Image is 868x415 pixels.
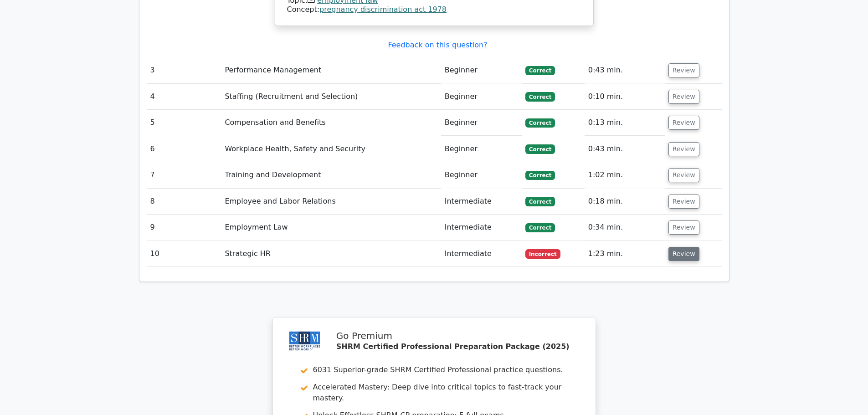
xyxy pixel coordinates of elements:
td: 7 [147,162,221,188]
button: Review [668,90,699,104]
td: Beginner [441,162,522,188]
td: 0:10 min. [585,84,665,110]
span: Correct [525,66,555,75]
span: Correct [525,171,555,180]
button: Review [668,63,699,77]
td: Employment Law [221,215,441,241]
a: pregnancy discrimination act 1978 [319,5,447,14]
td: Workplace Health, Safety and Security [221,136,441,162]
td: 10 [147,241,221,267]
td: Employee and Labor Relations [221,189,441,215]
span: Correct [525,92,555,101]
td: Intermediate [441,215,522,241]
td: Performance Management [221,57,441,83]
td: 0:13 min. [585,110,665,136]
td: Beginner [441,84,522,110]
td: 0:18 min. [585,189,665,215]
td: 0:43 min. [585,57,665,83]
button: Review [668,195,699,209]
td: 8 [147,189,221,215]
td: 1:02 min. [585,162,665,188]
td: 0:43 min. [585,136,665,162]
td: Intermediate [441,241,522,267]
div: Concept: [287,5,581,15]
button: Review [668,116,699,130]
td: Intermediate [441,189,522,215]
button: Review [668,142,699,156]
td: Strategic HR [221,241,441,267]
td: 9 [147,215,221,241]
button: Review [668,247,699,261]
td: Compensation and Benefits [221,110,441,136]
td: 3 [147,57,221,83]
td: Beginner [441,136,522,162]
button: Review [668,220,699,235]
td: 5 [147,110,221,136]
span: Correct [525,118,555,128]
span: Correct [525,144,555,154]
td: 6 [147,136,221,162]
td: Beginner [441,57,522,83]
td: Training and Development [221,162,441,188]
td: Beginner [441,110,522,136]
td: 0:34 min. [585,215,665,241]
td: 4 [147,84,221,110]
span: Correct [525,197,555,206]
td: 1:23 min. [585,241,665,267]
button: Review [668,168,699,182]
span: Incorrect [525,249,560,258]
td: Staffing (Recruitment and Selection) [221,84,441,110]
span: Correct [525,223,555,232]
a: Feedback on this question? [388,41,487,49]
